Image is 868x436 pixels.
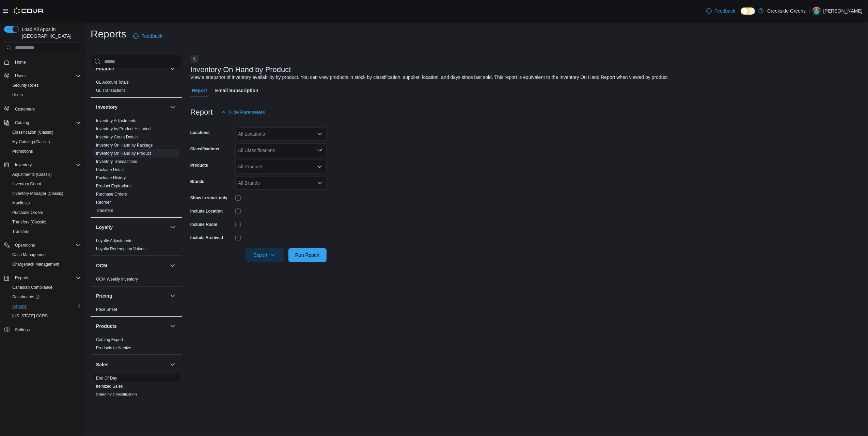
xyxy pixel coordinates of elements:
a: Transfers (Classic) [10,218,49,226]
button: Inventory [12,161,34,169]
button: Inventory [1,160,84,170]
div: View a snapshot of inventory availability by product. You can view products in stock by classific... [190,74,669,81]
span: Reports [12,274,81,282]
span: Security Roles [12,83,38,88]
span: Security Roles [10,81,81,89]
span: Inventory by Product Historical [96,126,152,132]
span: Inventory Count [12,181,41,187]
a: Home [12,58,29,66]
a: Products to Archive [96,346,131,350]
a: Adjustments (Classic) [10,170,54,179]
a: Catalog Export [96,337,123,342]
span: Reports [10,302,81,311]
div: Loyalty [91,237,182,256]
button: Users [7,90,84,100]
h3: Loyalty [96,224,113,231]
input: Dark Mode [741,7,755,15]
label: Brands [190,179,204,184]
span: [US_STATE] CCRS [12,313,48,319]
button: Open list of options [317,131,322,137]
span: Package History [96,175,126,181]
button: Transfers (Classic) [7,217,84,227]
button: OCM [169,262,177,270]
button: Transfers [7,227,84,236]
span: Reorder [96,200,111,205]
button: Loyalty [96,224,167,231]
span: Home [12,58,81,66]
a: Reorder [96,200,111,205]
span: GL Account Totals [96,80,129,85]
button: Catalog [12,119,32,127]
span: Cash Management [10,251,81,259]
span: Manifests [12,200,30,206]
span: Chargeback Management [10,260,81,268]
button: Chargeback Management [7,259,84,269]
a: Loyalty Adjustments [96,238,132,243]
a: Purchase Orders [96,192,127,197]
a: GL Account Totals [96,80,129,85]
button: My Catalog (Classic) [7,137,84,147]
span: Operations [15,242,35,248]
button: [US_STATE] CCRS [7,311,84,321]
span: Price Sheet [96,307,117,312]
span: Promotions [12,149,33,154]
a: Classification (Classic) [10,128,56,136]
button: Pricing [96,292,167,299]
span: Settings [15,327,30,333]
span: Dashboards [12,294,40,300]
span: Transfers (Classic) [10,218,81,226]
span: Operations [12,241,81,249]
span: Catalog [12,119,81,127]
button: Home [1,57,84,67]
span: Canadian Compliance [12,285,52,290]
label: Classifications [190,146,219,152]
div: Products [91,336,182,355]
a: [US_STATE] CCRS [10,312,50,320]
a: Inventory by Product Historical [96,127,152,131]
a: Package Details [96,167,126,172]
button: Hide Parameters [218,105,268,119]
button: Operations [1,240,84,250]
span: Inventory Count Details [96,134,139,140]
button: Catalog [1,118,84,128]
a: Inventory On Hand by Package [96,143,153,148]
span: Inventory Count [10,180,81,188]
span: Inventory Manager (Classic) [12,191,63,196]
span: OCM Weekly Inventory [96,276,138,282]
button: Users [1,71,84,81]
span: Inventory [15,162,32,168]
span: GL Transactions [96,88,126,93]
nav: Complex example [4,54,81,352]
span: Users [15,73,26,79]
span: Sales by Classification [96,392,137,397]
a: Chargeback Management [10,260,62,268]
a: Transfers [96,208,113,213]
button: Customers [1,104,84,114]
a: Manifests [10,199,32,207]
span: Chargeback Management [12,262,59,267]
a: Itemized Sales [96,384,123,389]
button: Settings [1,325,84,335]
button: Inventory Count [7,179,84,189]
a: Settings [12,326,32,334]
label: Products [190,163,208,168]
span: Purchase Orders [96,191,127,197]
span: Users [12,72,81,80]
h3: Report [190,108,213,116]
label: Include Location [190,208,223,214]
a: End Of Day [96,376,117,381]
a: Reports [10,302,29,311]
button: Purchase Orders [7,208,84,217]
span: Inventory Transactions [96,159,137,164]
span: Reports [15,275,29,281]
span: Customers [12,104,81,113]
span: Transfers [10,228,81,236]
span: Inventory Manager (Classic) [10,189,81,198]
button: Reports [12,274,32,282]
button: Loyalty [169,223,177,231]
label: Include Archived [190,235,223,240]
button: Cash Management [7,250,84,259]
label: Include Room [190,222,217,227]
